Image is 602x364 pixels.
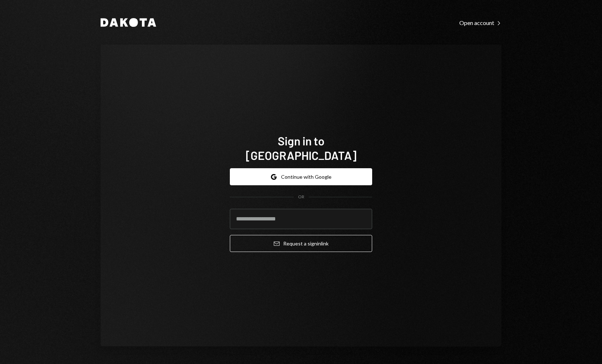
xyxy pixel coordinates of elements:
[230,235,372,252] button: Request a signinlink
[230,168,372,185] button: Continue with Google
[230,133,372,162] h1: Sign in to [GEOGRAPHIC_DATA]
[459,19,501,26] div: Open account
[459,18,501,26] a: Open account
[298,194,304,200] div: OR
